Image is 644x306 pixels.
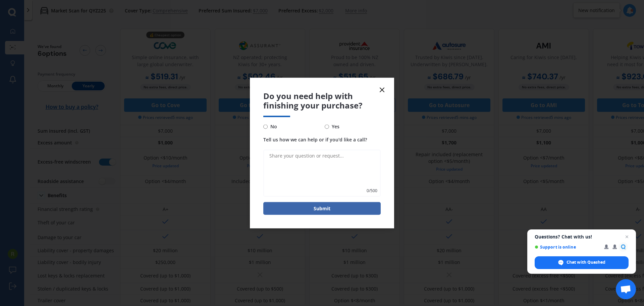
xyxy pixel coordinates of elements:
button: Submit [263,202,381,215]
span: No [268,123,277,131]
input: Yes [325,124,329,129]
span: Do you need help with finishing your purchase? [263,91,381,111]
input: No [263,124,268,129]
span: Yes [329,123,339,131]
div: Open chat [616,279,636,299]
span: Support is online [535,245,599,250]
span: Chat with Quashed [567,259,605,265]
span: Close chat [623,233,631,241]
span: 0 / 500 [367,187,377,194]
span: Tell us how we can help or if you'd like a call? [263,136,367,143]
span: Questions? Chat with us! [535,234,629,239]
div: Chat with Quashed [535,256,629,269]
